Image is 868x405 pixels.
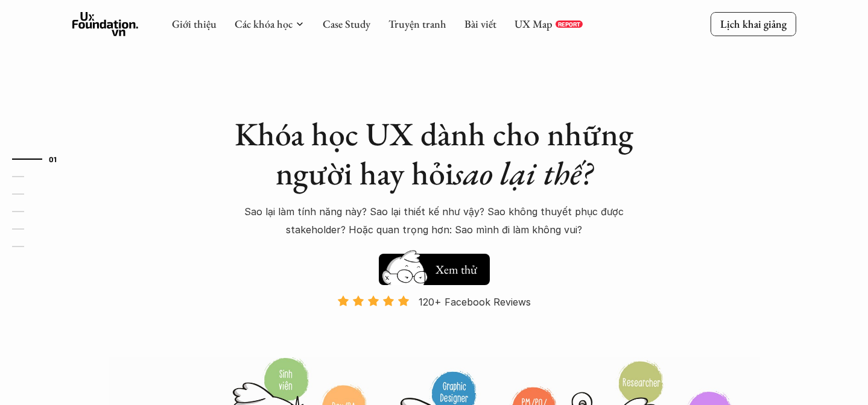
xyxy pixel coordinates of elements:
[49,154,57,163] strong: 01
[464,17,496,31] a: Bài viết
[327,295,542,356] a: 120+ Facebook Reviews
[229,202,639,239] p: Sao lại làm tính năng này? Sao lại thiết kế như vậy? Sao không thuyết phục được stakeholder? Hoặc...
[711,12,796,36] a: Lịch khai giảng
[223,115,645,193] h1: Khóa học UX dành cho những người hay hỏi
[556,20,583,28] a: REPORT
[720,17,787,31] p: Lịch khai giảng
[454,152,592,194] em: sao lại thế?
[436,261,477,278] h5: Xem thử
[419,293,531,311] p: 120+ Facebook Reviews
[558,20,580,28] p: REPORT
[235,17,293,31] a: Các khóa học
[379,248,490,285] a: Xem thử
[515,17,553,31] a: UX Map
[323,17,370,31] a: Case Study
[388,17,446,31] a: Truyện tranh
[12,152,69,166] a: 01
[172,17,217,31] a: Giới thiệu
